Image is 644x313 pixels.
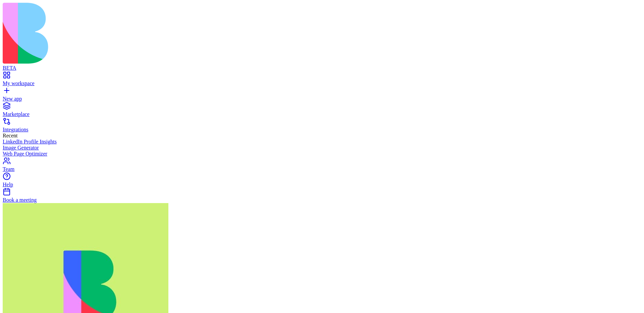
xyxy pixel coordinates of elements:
[3,191,641,203] a: Book a meeting
[3,96,641,102] div: New app
[3,166,641,172] div: Team
[3,90,641,102] a: New app
[3,3,272,64] img: logo
[3,59,641,71] a: BETA
[3,133,17,138] span: Recent
[3,182,641,188] div: Help
[3,151,641,157] a: Web Page Optimizer
[3,160,641,172] a: Team
[3,80,641,86] div: My workspace
[3,139,641,145] a: LinkedIn Profile Insights
[3,127,641,133] div: Integrations
[3,121,641,133] a: Integrations
[3,111,641,117] div: Marketplace
[3,65,641,71] div: BETA
[3,74,641,86] a: My workspace
[3,105,641,117] a: Marketplace
[3,176,641,188] a: Help
[3,145,641,151] a: Image Generator
[3,197,641,203] div: Book a meeting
